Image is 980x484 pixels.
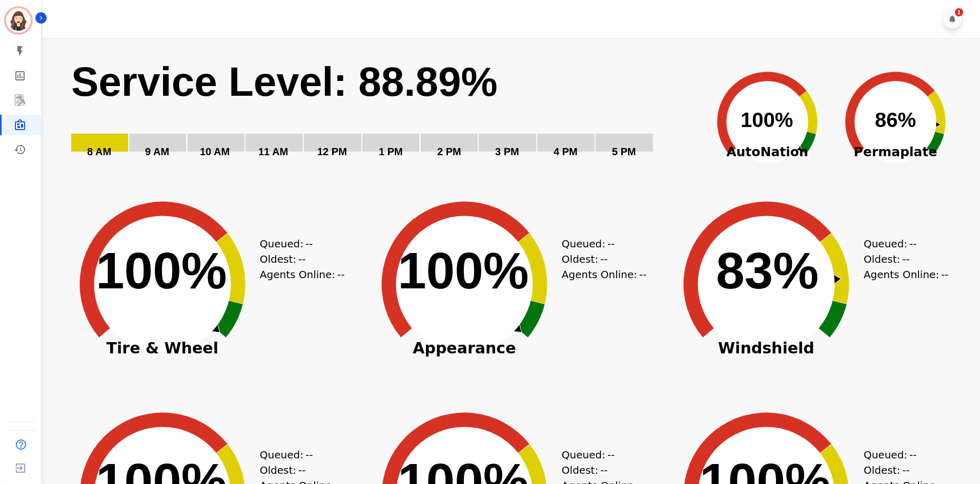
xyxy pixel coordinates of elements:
span: -- [298,251,305,267]
text: 100% [741,109,793,131]
div: Oldest: [260,462,337,478]
div: Agents Online: [864,267,951,282]
span: -- [600,251,607,267]
span: -- [305,447,313,462]
text: 8 AM [87,146,111,157]
span: -- [902,251,909,267]
text: 3 PM [495,146,519,157]
div: Oldest: [562,251,639,267]
div: Queued: [260,447,337,462]
span: Appearance [362,343,567,353]
text: 10 AM [200,146,230,157]
span: -- [600,462,607,478]
text: 9 AM [145,146,169,157]
div: Queued: [864,447,941,462]
span: -- [909,236,916,251]
text: 86% [875,109,916,131]
text: 12 PM [317,146,347,157]
div: Queued: [260,236,337,251]
div: Oldest: [864,251,941,267]
span: -- [902,462,909,478]
div: Oldest: [260,251,337,267]
div: Oldest: [562,462,639,478]
text: 5 PM [612,146,636,157]
span: -- [607,236,615,251]
span: Tire & Wheel [60,343,265,353]
span: -- [607,447,615,462]
text: 2 PM [437,146,461,157]
text: 1 PM [379,146,403,157]
span: -- [298,462,305,478]
div: 1 [955,8,963,16]
span: -- [909,447,916,462]
span: Windshield [664,343,869,353]
span: Permaplate [831,142,959,162]
div: Queued: [562,447,639,462]
div: Agents Online: [562,267,649,282]
div: Agents Online: [260,267,347,282]
text: 11 AM [258,146,288,157]
svg: Service Level: 0% [70,57,701,172]
text: 100% [96,242,227,299]
text: 83% [716,242,819,299]
text: 100% [398,242,529,299]
text: 4 PM [554,146,578,157]
span: -- [305,236,313,251]
div: Oldest: [864,462,941,478]
span: -- [639,267,646,282]
span: -- [337,267,344,282]
span: -- [941,267,948,282]
div: Queued: [562,236,639,251]
span: AutoNation [703,142,831,162]
text: Service Level: 88.89% [71,59,498,104]
div: Queued: [864,236,941,251]
img: Bordered avatar [6,8,31,33]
